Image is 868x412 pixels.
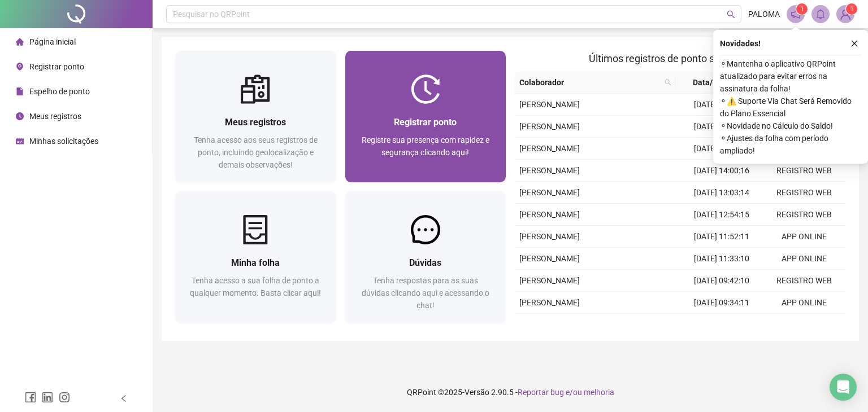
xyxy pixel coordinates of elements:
span: PALOMA [748,8,780,20]
span: Meus registros [29,112,81,121]
span: [PERSON_NAME] [519,166,580,175]
td: REGISTRO WEB [763,160,845,182]
span: ⚬ Mantenha o aplicativo QRPoint atualizado para evitar erros na assinatura da folha! [720,58,861,95]
span: Dúvidas [409,257,441,268]
span: linkedin [42,392,53,403]
span: search [662,74,674,91]
span: [PERSON_NAME] [519,188,580,197]
span: search [665,79,671,86]
span: Data/Hora [680,76,743,89]
span: bell [815,9,826,19]
span: Versão [465,388,489,397]
span: Página inicial [29,37,76,46]
div: Open Intercom Messenger [830,374,857,401]
td: [DATE] 11:33:10 [680,248,763,270]
span: 1 [850,5,854,13]
span: Registrar ponto [394,117,457,128]
th: Data/Hora [676,72,756,94]
span: close [850,40,858,47]
a: Meus registrosTenha acesso aos seus registros de ponto, incluindo geolocalização e demais observa... [175,51,336,182]
span: Tenha acesso aos seus registros de ponto, incluindo geolocalização e demais observações! [194,135,318,169]
td: [DATE] 11:52:11 [680,226,763,248]
span: Minhas solicitações [29,137,98,146]
td: APP ONLINE [763,248,845,270]
span: instagram [59,392,70,403]
span: file [16,87,24,95]
sup: 1 [796,3,808,15]
span: Registrar ponto [29,62,84,71]
span: search [727,10,735,19]
span: Espelho de ponto [29,87,90,96]
span: Registre sua presença com rapidez e segurança clicando aqui! [362,135,489,157]
span: [PERSON_NAME] [519,276,580,285]
a: Minha folhaTenha acesso a sua folha de ponto a qualquer momento. Basta clicar aqui! [175,191,336,323]
span: [PERSON_NAME] [519,254,580,263]
span: ⚬ Novidade no Cálculo do Saldo! [720,120,861,132]
span: Novidades ! [720,37,761,50]
span: Minha folha [231,257,280,268]
span: [PERSON_NAME] [519,232,580,241]
td: [DATE] 12:54:15 [680,204,763,226]
td: [DATE] 08:01:03 [680,138,763,160]
a: DúvidasTenha respostas para as suas dúvidas clicando aqui e acessando o chat! [345,191,506,323]
td: [DATE] 13:03:14 [680,182,763,204]
span: left [120,395,128,402]
span: [PERSON_NAME] [519,144,580,153]
sup: Atualize o seu contato no menu Meus Dados [846,3,857,15]
span: Tenha respostas para as suas dúvidas clicando aqui e acessando o chat! [362,276,489,310]
span: home [16,38,24,46]
span: environment [16,63,24,71]
span: Meus registros [225,117,286,128]
span: [PERSON_NAME] [519,210,580,219]
span: Tenha acesso a sua folha de ponto a qualquer momento. Basta clicar aqui! [190,276,321,297]
td: [DATE] 14:00:16 [680,160,763,182]
span: ⚬ ⚠️ Suporte Via Chat Será Removido do Plano Essencial [720,95,861,120]
td: REGISTRO WEB [763,182,845,204]
td: [DATE] 09:31:17 [680,116,763,138]
td: [DATE] 09:34:11 [680,292,763,314]
span: facebook [25,392,36,403]
span: clock-circle [16,112,24,120]
span: notification [791,9,801,19]
img: 79004 [837,6,854,23]
span: [PERSON_NAME] [519,100,580,109]
td: [DATE] 09:42:10 [680,270,763,292]
a: Registrar pontoRegistre sua presença com rapidez e segurança clicando aqui! [345,51,506,182]
span: [PERSON_NAME] [519,122,580,131]
span: Colaborador [519,76,660,89]
td: APP ONLINE [763,226,845,248]
span: Últimos registros de ponto sincronizados [589,52,771,64]
td: APP ONLINE [763,292,845,314]
td: REGISTRO WEB [763,270,845,292]
span: [PERSON_NAME] [519,298,580,307]
footer: QRPoint © 2025 - 2.90.5 - [153,372,868,412]
td: REGISTRO WEB [763,204,845,226]
td: [DATE] 09:43:38 [680,94,763,116]
td: [DATE] 08:01:04 [680,314,763,336]
span: ⚬ Ajustes da folha com período ampliado! [720,132,861,157]
span: Reportar bug e/ou melhoria [518,388,614,397]
span: 1 [800,5,804,13]
td: REGISTRO WEB [763,314,845,336]
span: schedule [16,137,24,145]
